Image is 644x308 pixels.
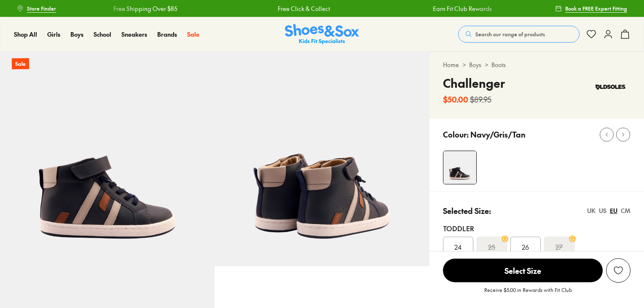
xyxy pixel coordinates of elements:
[555,242,563,252] s: 27
[522,242,529,252] span: 26
[621,206,631,215] div: CM
[491,60,506,69] a: Boots
[458,26,580,43] button: Search our range of products
[470,129,526,140] p: Navy/Gris/Tan
[606,258,631,283] button: Add to Wishlist
[12,58,29,70] p: Sale
[590,74,631,100] img: Vendor logo
[443,129,469,140] p: Colour:
[157,30,177,39] a: Brands
[555,1,627,16] a: Book a FREE Expert Fitting
[443,223,631,233] div: Toddler
[27,5,56,12] span: Store Finder
[121,30,147,39] a: Sneakers
[610,206,617,215] div: EU
[488,242,495,252] s: 25
[443,151,476,184] img: 4-527710_1
[285,24,359,45] a: Shoes & Sox
[278,4,330,13] a: Free Click & Collect
[443,94,468,105] b: $50.00
[215,51,429,266] img: 5-527711_1
[443,205,491,216] p: Selected Size:
[469,60,481,69] a: Boys
[443,259,603,282] span: Select Size
[454,242,462,252] span: 24
[433,4,492,13] a: Earn Fit Club Rewards
[285,24,359,45] img: SNS_Logo_Responsive.svg
[475,30,545,38] span: Search our range of products
[470,94,491,105] s: $89.95
[443,60,631,69] div: > >
[443,258,603,283] button: Select Size
[94,30,111,39] a: School
[443,74,505,92] h4: Challenger
[70,30,83,39] a: Boys
[113,4,177,13] a: Free Shipping Over $85
[187,30,199,39] a: Sale
[599,206,606,215] div: US
[587,206,596,215] div: UK
[443,60,459,69] a: Home
[14,30,37,39] a: Shop All
[47,30,60,39] a: Girls
[17,1,56,16] a: Store Finder
[484,286,572,301] p: Receive $5.00 in Rewards with Fit Club
[565,5,627,12] span: Book a FREE Expert Fitting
